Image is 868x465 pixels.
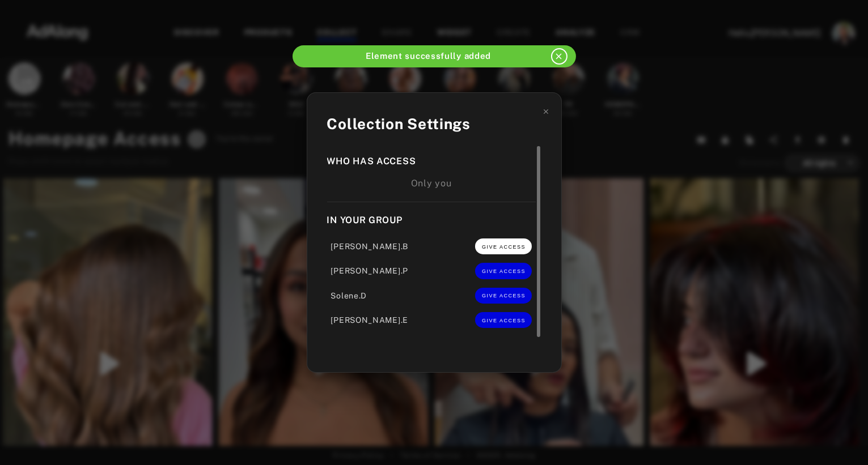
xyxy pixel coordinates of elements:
iframe: Chat Widget [811,411,868,465]
div: Collection Settings [327,113,541,135]
span: GIVE ACCESS [482,244,526,250]
div: In your group [327,214,536,227]
span: GIVE ACCESS [482,268,526,274]
span: GIVE ACCESS [482,293,526,298]
button: GIVE ACCESS [475,238,532,254]
div: Who has access [327,155,536,168]
span: GIVE ACCESS [482,318,526,323]
button: GIVE ACCESS [475,263,532,279]
div: Valery.E [331,312,409,328]
button: GIVE ACCESS [475,288,532,304]
div: Khadija.B [331,238,409,254]
div: Only you [327,177,536,190]
div: Solene.D [331,288,367,304]
button: GIVE ACCESS [475,312,532,328]
i: close [554,52,564,61]
div: Element successfully added [315,50,542,63]
div: Jade.P [331,263,409,279]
